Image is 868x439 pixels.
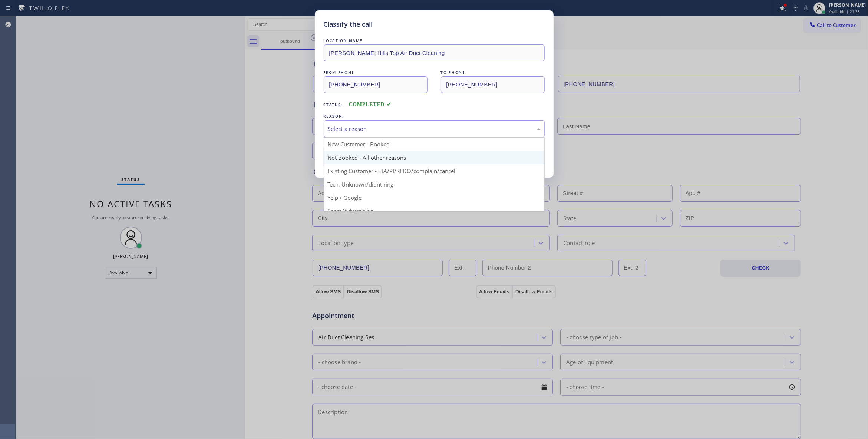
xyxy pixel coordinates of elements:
[441,69,545,76] div: TO PHONE
[324,204,544,218] div: Spam/Advertising
[324,102,343,107] span: Status:
[324,37,545,44] div: LOCATION NAME
[324,19,373,29] h5: Classify the call
[324,178,544,191] div: Tech, Unknown/didnt ring
[324,69,428,76] div: FROM PHONE
[349,102,392,107] span: COMPLETED
[324,151,544,164] div: Not Booked - All other reasons
[324,191,544,204] div: Yelp / Google
[324,138,544,151] div: New Customer - Booked
[324,164,544,178] div: Existing Customer - ETA/PI/REDO/complain/cancel
[324,76,428,93] input: From phone
[441,76,545,93] input: To phone
[324,112,545,120] div: REASON:
[328,125,541,133] div: Select a reason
